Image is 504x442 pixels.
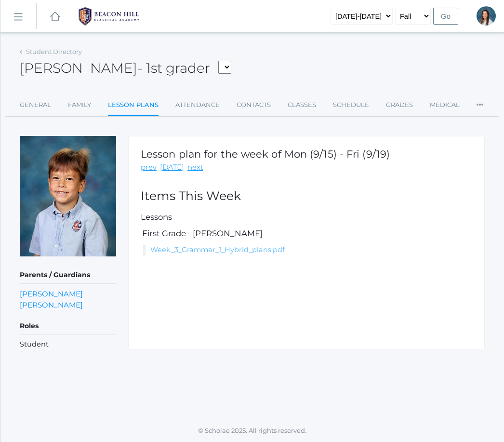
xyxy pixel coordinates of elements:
[0,426,504,436] p: © Scholae 2025. All rights reserved.
[137,60,210,76] span: - 1st grader
[68,95,91,115] a: Family
[73,4,145,28] img: BHCALogos-05-308ed15e86a5a0abce9b8dd61676a3503ac9727e845dece92d48e8588c001991.png
[141,148,390,160] h1: Lesson plan for the week of Mon (9/15) - Fri (9/19)
[20,288,83,299] a: [PERSON_NAME]
[20,95,51,115] a: General
[20,299,83,310] a: [PERSON_NAME]
[20,339,116,350] li: Student
[20,61,231,76] h2: [PERSON_NAME]
[288,95,316,115] a: Classes
[150,245,285,254] a: Week_3_Grammar_1_Hybrid_plans.pdf
[141,213,472,221] h5: Lessons
[26,48,82,55] a: Student Directory
[108,95,159,116] a: Lesson Plans
[433,8,458,25] input: Go
[160,162,184,173] a: [DATE]
[141,189,472,203] h2: Items This Week
[187,162,203,173] a: next
[20,136,116,256] img: Obadiah Bradley
[141,229,472,238] h5: First Grade - [PERSON_NAME]
[237,95,271,115] a: Contacts
[333,95,369,115] a: Schedule
[175,95,220,115] a: Attendance
[477,6,496,26] div: Joy Bradley
[20,318,116,335] h5: Roles
[141,162,157,173] a: prev
[430,95,460,115] a: Medical
[20,267,116,283] h5: Parents / Guardians
[386,95,413,115] a: Grades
